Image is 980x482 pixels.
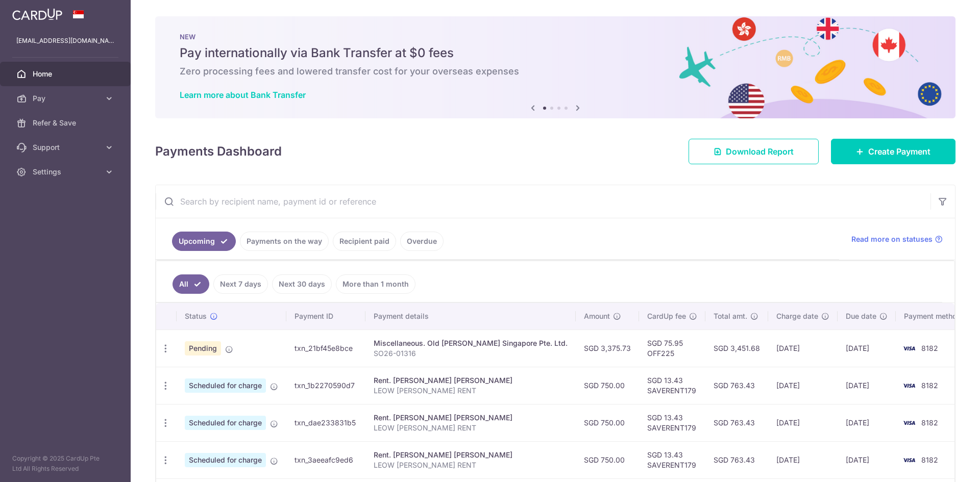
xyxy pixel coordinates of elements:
[846,311,876,321] span: Due date
[921,344,938,352] span: 8182
[333,232,396,251] a: Recipient paid
[33,69,100,79] span: Home
[272,274,332,294] a: Next 30 days
[647,311,686,321] span: CardUp fee
[639,404,705,441] td: SGD 13.43 SAVERENT179
[374,338,568,348] div: Miscellaneous. Old [PERSON_NAME] Singapore Pte. Ltd.
[851,234,933,244] span: Read more on statuses
[768,329,838,367] td: [DATE]
[705,441,768,478] td: SGD 763.43
[374,423,568,433] p: LEOW [PERSON_NAME] RENT
[365,303,576,329] th: Payment details
[639,367,705,404] td: SGD 13.43 SAVERENT179
[185,378,266,393] span: Scheduled for charge
[374,450,568,460] div: Rent. [PERSON_NAME] [PERSON_NAME]
[400,232,444,251] a: Overdue
[374,348,568,359] p: SO26-01316
[213,274,268,294] a: Next 7 days
[768,404,838,441] td: [DATE]
[921,418,938,427] span: 8182
[33,93,100,104] span: Pay
[838,367,896,404] td: [DATE]
[286,404,365,441] td: txn_dae233831b5
[155,142,282,161] h4: Payments Dashboard
[180,90,306,100] a: Learn more about Bank Transfer
[173,274,209,294] a: All
[896,303,973,329] th: Payment method
[584,311,610,321] span: Amount
[185,341,221,356] span: Pending
[705,367,768,404] td: SGD 763.43
[768,441,838,478] td: [DATE]
[776,311,818,321] span: Charge date
[156,185,930,218] input: Search by recipient name, payment id or reference
[899,417,919,429] img: Bank Card
[185,416,266,430] span: Scheduled for charge
[899,454,919,466] img: Bank Card
[576,367,639,404] td: SGD 750.00
[768,367,838,404] td: [DATE]
[374,375,568,386] div: Rent. [PERSON_NAME] [PERSON_NAME]
[185,311,207,321] span: Status
[286,329,365,367] td: txn_21bf45e8bce
[180,45,931,61] h5: Pay internationally via Bank Transfer at $0 fees
[240,232,329,251] a: Payments on the way
[576,441,639,478] td: SGD 750.00
[576,404,639,441] td: SGD 750.00
[726,145,794,158] span: Download Report
[172,232,236,251] a: Upcoming
[286,367,365,404] td: txn_1b2270590d7
[838,329,896,367] td: [DATE]
[286,303,365,329] th: Payment ID
[921,455,938,464] span: 8182
[838,441,896,478] td: [DATE]
[336,274,415,294] a: More than 1 month
[921,381,938,390] span: 8182
[33,118,100,128] span: Refer & Save
[185,453,266,467] span: Scheduled for charge
[705,329,768,367] td: SGD 3,451.68
[12,8,62,20] img: CardUp
[286,441,365,478] td: txn_3aeeafc9ed6
[33,142,100,153] span: Support
[868,145,930,158] span: Create Payment
[180,33,931,41] p: NEW
[639,441,705,478] td: SGD 13.43 SAVERENT179
[899,379,919,392] img: Bank Card
[639,329,705,367] td: SGD 75.95 OFF225
[16,36,114,46] p: [EMAIL_ADDRESS][DOMAIN_NAME]
[689,139,819,164] a: Download Report
[155,16,955,118] img: Bank transfer banner
[374,460,568,470] p: LEOW [PERSON_NAME] RENT
[838,404,896,441] td: [DATE]
[705,404,768,441] td: SGD 763.43
[576,329,639,367] td: SGD 3,375.73
[899,342,919,354] img: Bank Card
[374,413,568,423] div: Rent. [PERSON_NAME] [PERSON_NAME]
[374,386,568,396] p: LEOW [PERSON_NAME] RENT
[831,139,955,164] a: Create Payment
[851,234,943,244] a: Read more on statuses
[180,65,931,78] h6: Zero processing fees and lowered transfer cost for your overseas expenses
[33,167,100,177] span: Settings
[714,311,747,321] span: Total amt.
